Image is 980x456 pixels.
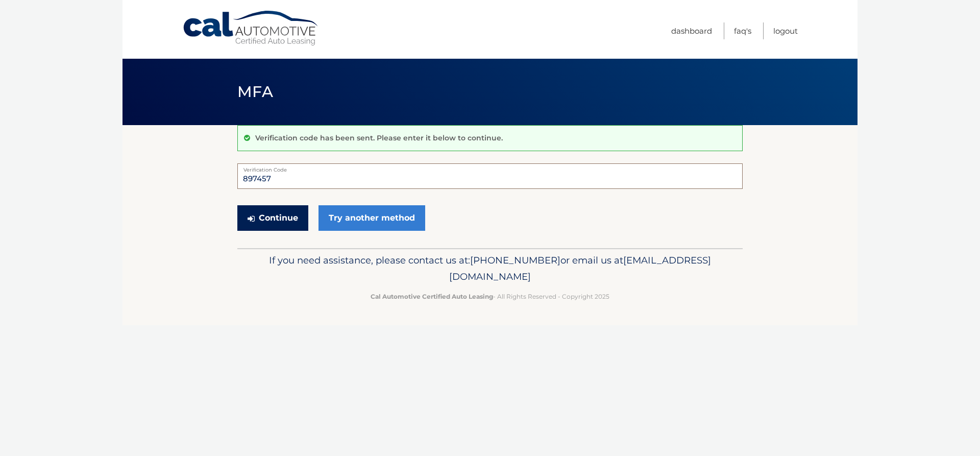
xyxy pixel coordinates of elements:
[244,252,736,285] p: If you need assistance, please contact us at: or email us at
[734,22,751,39] a: FAQ's
[773,22,798,39] a: Logout
[237,205,308,231] button: Continue
[671,22,712,39] a: Dashboard
[318,205,425,231] a: Try another method
[470,254,560,266] span: [PHONE_NUMBER]
[237,82,273,101] span: MFA
[182,10,320,46] a: Cal Automotive
[255,133,503,142] p: Verification code has been sent. Please enter it below to continue.
[371,293,493,300] strong: Cal Automotive Certified Auto Leasing
[244,291,736,302] p: - All Rights Reserved - Copyright 2025
[237,163,743,189] input: Verification Code
[237,163,743,172] label: Verification Code
[449,254,711,282] span: [EMAIL_ADDRESS][DOMAIN_NAME]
